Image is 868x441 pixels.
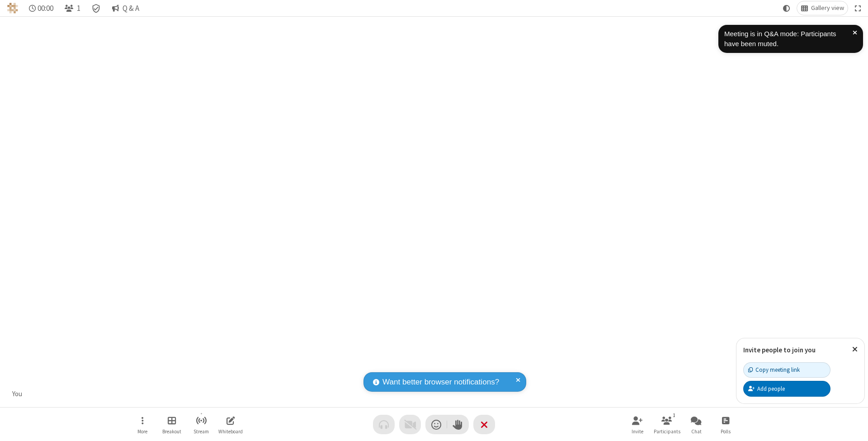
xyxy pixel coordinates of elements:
button: Audio problem - check your Internet connection or call by phone [373,415,395,434]
button: Open poll [712,412,739,437]
span: Chat [691,429,702,434]
span: More [137,429,147,434]
span: Polls [721,429,731,434]
span: Gallery view [811,5,844,12]
button: Open shared whiteboard [217,412,244,437]
button: Add people [743,381,830,396]
button: Open participant list [61,1,84,15]
button: Invite participants (⌘+Shift+I) [624,412,651,437]
span: Want better browser notifications? [382,376,499,388]
button: Manage Breakout Rooms [158,412,185,437]
span: Invite [632,429,643,434]
span: 1 [77,4,80,13]
div: Meeting details Encryption enabled [88,1,105,15]
button: Start streaming [188,412,215,437]
button: Raise hand [447,415,469,434]
span: Participants [654,429,680,434]
span: Breakout [162,429,181,434]
span: Q & A [123,4,139,13]
div: 1 [670,411,678,419]
button: Q & A [108,1,143,15]
button: Open participant list [653,412,680,437]
button: Change layout [797,1,848,15]
span: Whiteboard [218,429,243,434]
button: Fullscreen [851,1,865,15]
button: End or leave meeting [473,415,495,434]
button: Video [399,415,421,434]
label: Invite people to join you [743,346,816,354]
div: Copy meeting link [748,365,800,374]
button: Using system theme [779,1,794,15]
button: Copy meeting link [743,362,830,378]
span: 00:00 [38,4,53,13]
button: Open chat [683,412,710,437]
span: Stream [193,429,209,434]
button: Send a reaction [425,415,447,434]
button: Close popover [845,338,864,360]
button: Open menu [129,412,156,437]
img: QA Selenium DO NOT DELETE OR CHANGE [7,3,18,14]
div: Timer [25,1,57,15]
div: Meeting is in Q&A mode: Participants have been muted. [724,29,853,49]
div: You [9,389,26,399]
